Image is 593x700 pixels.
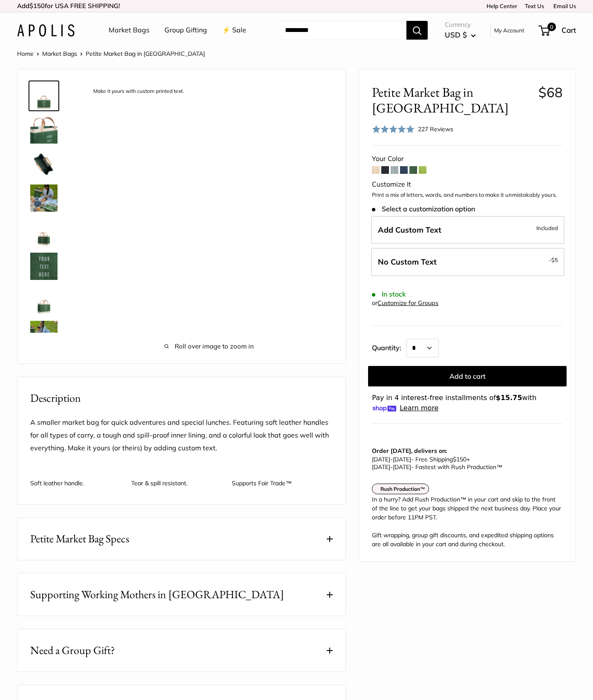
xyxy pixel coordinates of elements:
[29,183,59,213] a: Petite Market Bag in Field Green
[390,455,393,463] span: -
[372,191,563,199] p: Print a mix of letters, words, and numbers to make it unmistakably yours.
[17,629,345,671] button: Need a Group Gift?
[30,219,58,246] img: Petite Market Bag in Field Green
[17,48,205,59] nav: Breadcrumb
[372,463,502,471] span: - Fastest with Rush Production™
[86,50,205,58] span: Petite Market Bag in [GEOGRAPHIC_DATA]
[378,257,437,267] span: No Custom Text
[418,125,453,133] span: 227 Reviews
[30,586,284,603] span: Supporting Working Mothers in [GEOGRAPHIC_DATA]
[445,30,467,39] span: USD $
[372,495,563,549] div: In a hurry? Add Rush Production™ in your cart and skip to the front of the line to get your bags ...
[549,255,558,265] span: -
[372,84,532,116] span: Petite Market Bag in [GEOGRAPHIC_DATA]
[377,299,438,307] a: Customize for Groups
[29,149,59,179] a: description_Spacious inner area with room for everything. Plus water-resistant lining.
[278,21,406,40] input: Search...
[164,24,207,37] a: Group Gifting
[372,336,406,357] label: Quantity:
[30,150,58,178] img: description_Spacious inner area with room for everything. Plus water-resistant lining.
[406,21,428,40] button: Search
[30,82,58,109] img: description_Make it yours with custom printed text.
[29,217,59,248] a: Petite Market Bag in Field Green
[29,319,59,350] a: Petite Market Bag in Field Green
[222,24,246,37] a: ⚡️ Sale
[547,23,556,31] span: 0
[393,455,411,463] span: [DATE]
[551,256,558,263] span: $5
[17,518,345,560] button: Petite Market Bag Specs
[372,297,438,309] div: or
[453,455,466,463] span: $150
[372,205,475,213] span: Select a customization option
[368,366,567,386] button: Add to cart
[30,642,115,659] span: Need a Group Gift?
[30,253,58,280] img: description_Custom printed text with eco-friendly ink.
[30,530,129,547] span: Petite Market Bag Specs
[380,486,425,492] strong: Rush Production™
[538,84,563,101] span: $68
[30,184,58,212] img: Petite Market Bag in Field Green
[372,447,447,455] strong: Order [DATE], delivers on:
[372,290,406,298] span: In stock
[29,2,45,10] span: $150
[109,24,150,37] a: Market Bags
[378,225,441,235] span: Add Custom Text
[131,472,224,487] p: Tear & spill resistant.
[371,248,564,276] label: Leave Blank
[372,153,563,165] div: Your Color
[29,285,59,316] a: Petite Market Bag in Field Green
[86,340,333,352] span: Roll over image to zoom in
[372,455,558,471] p: - Free Shipping +
[29,81,59,111] a: description_Make it yours with custom printed text.
[561,26,576,35] span: Cart
[30,390,333,406] h2: Description
[445,28,476,42] button: USD $
[30,287,58,314] img: Petite Market Bag in Field Green
[550,3,576,9] a: Email Us
[17,50,34,58] a: Home
[42,50,77,58] a: Market Bags
[89,86,188,97] div: Make it yours with custom printed text.
[17,24,75,37] img: Apolis
[393,463,411,471] span: [DATE]
[525,3,544,9] a: Text Us
[494,25,524,35] a: My Account
[390,463,393,471] span: -
[17,573,345,616] button: Supporting Working Mothers in [GEOGRAPHIC_DATA]
[30,472,123,487] p: Soft leather handle.
[232,472,324,487] p: Supports Fair Trade™
[30,321,58,348] img: Petite Market Bag in Field Green
[371,216,564,244] label: Add Custom Text
[445,19,476,31] span: Currency
[539,23,576,37] a: 0 Cart
[484,3,517,9] a: Help Center
[536,223,558,233] span: Included
[372,463,390,471] span: [DATE]
[29,115,59,145] a: description_Take it anywhere with easy-grip handles.
[372,178,563,191] div: Customize It
[372,455,390,463] span: [DATE]
[29,251,59,282] a: description_Custom printed text with eco-friendly ink.
[30,416,333,455] p: A smaller market bag for quick adventures and special lunches. Featuring soft leather handles for...
[30,116,58,144] img: description_Take it anywhere with easy-grip handles.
